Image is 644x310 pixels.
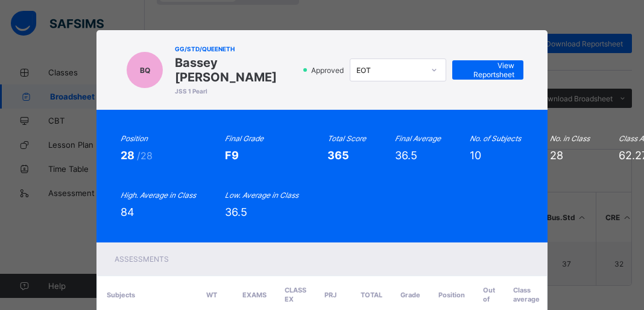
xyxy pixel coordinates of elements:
span: Subjects [107,291,135,299]
i: No. of Subjects [470,134,521,143]
span: 28 [550,149,563,162]
span: Bassey [PERSON_NAME] [175,55,297,84]
i: No. in Class [550,134,590,143]
span: Class average [513,286,540,303]
span: 10 [470,149,481,162]
span: /28 [137,150,153,162]
i: Total Score [327,134,366,143]
span: F9 [225,149,239,162]
span: GG/STD/QUEENETH [175,45,297,52]
span: Approved [310,66,347,75]
span: BQ [140,66,150,75]
span: Assessments [115,255,169,264]
span: 84 [121,206,134,218]
div: EOT [356,66,424,75]
span: JSS 1 Pearl [175,87,297,95]
span: 36.5 [225,206,247,218]
i: Low. Average in Class [225,191,298,200]
span: PRJ [324,291,336,299]
span: Out of [483,286,495,303]
i: Position [121,134,148,143]
i: Final Grade [225,134,264,143]
span: 28 [121,149,137,162]
span: 36.5 [395,149,417,162]
span: Grade [400,291,420,299]
i: Final Average [395,134,441,143]
i: High. Average in Class [121,191,196,200]
span: Total [361,291,382,299]
span: 365 [327,149,349,162]
span: EXAMS [242,291,267,299]
span: CLASS EX [285,286,306,303]
span: View Reportsheet [461,61,514,79]
span: WT [206,291,217,299]
span: Position [438,291,465,299]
